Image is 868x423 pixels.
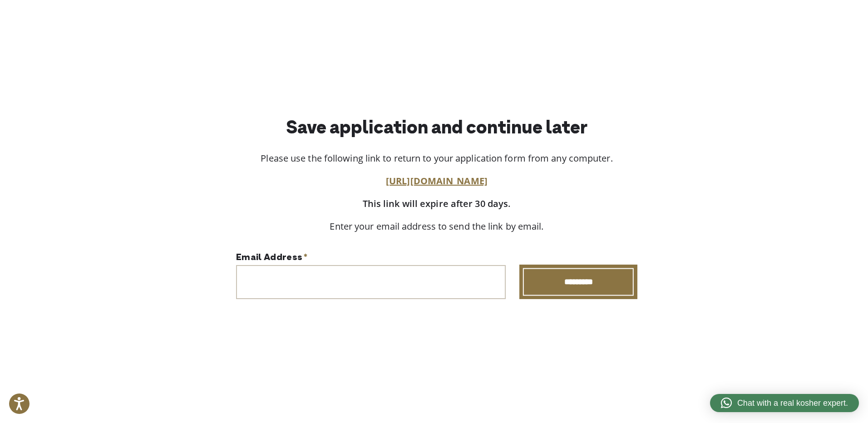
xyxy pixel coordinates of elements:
p: Please use the following link to return to your application form from any computer. [261,152,612,165]
span: Chat with a real kosher expert. [737,397,848,409]
a: [URL][DOMAIN_NAME] [386,175,488,187]
strong: This link will expire after 30 days. [363,197,511,210]
h2: Save application and continue later [286,115,587,143]
a: Chat with a real kosher expert. [710,394,859,412]
p: Enter your email address to send the link by email. [330,220,543,233]
label: Email Address [236,251,307,265]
